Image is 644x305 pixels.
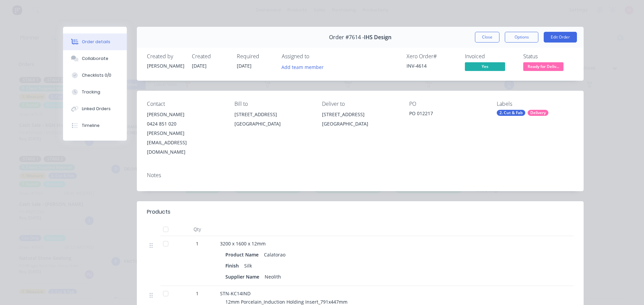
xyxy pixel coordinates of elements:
span: Order #7614 - [329,34,364,41]
div: Deliver to [322,101,399,107]
div: Labels [497,101,574,107]
div: [PERSON_NAME] [147,62,184,69]
span: STN-KC14IND [220,290,251,297]
div: Bill to [234,101,311,107]
button: Collaborate [63,50,127,67]
div: INV-4614 [407,62,457,69]
div: Notes [147,172,574,178]
div: Required [237,53,274,60]
span: 1 [196,240,199,247]
button: Add team member [278,62,327,71]
div: [PERSON_NAME][EMAIL_ADDRESS][DOMAIN_NAME] [147,129,224,157]
button: Tracking [63,84,127,100]
span: 1 [196,290,199,297]
button: Ready for Deliv... [523,62,563,72]
div: Linked Orders [82,106,111,112]
span: [DATE] [237,63,252,69]
button: Checklists 0/0 [63,67,127,84]
div: [PERSON_NAME] [147,110,224,119]
div: Timeline [82,123,100,129]
div: [GEOGRAPHIC_DATA] [234,119,311,129]
div: Assigned to [282,53,349,60]
div: Collaborate [82,56,108,62]
div: Status [523,53,574,60]
div: Products [147,208,170,216]
div: [GEOGRAPHIC_DATA] [322,119,399,129]
span: IHS Design [364,34,391,41]
button: Timeline [63,117,127,134]
div: PO [409,101,486,107]
div: 2. Cut & Fab [497,110,525,116]
div: [STREET_ADDRESS] [322,110,399,119]
div: Created by [147,53,184,60]
div: Xero Order # [407,53,457,60]
button: Linked Orders [63,100,127,117]
div: Supplier Name [225,272,262,282]
div: Silk [241,261,255,271]
div: Finish [225,261,241,271]
button: Close [475,32,499,43]
div: [STREET_ADDRESS][GEOGRAPHIC_DATA] [322,110,399,131]
div: Order details [82,39,110,45]
span: [DATE] [192,63,207,69]
div: [PERSON_NAME]0424 851 020[PERSON_NAME][EMAIL_ADDRESS][DOMAIN_NAME] [147,110,224,157]
button: Edit Order [544,32,577,43]
div: Calatorao [261,250,288,259]
span: Yes [465,62,505,71]
div: PO 012217 [409,110,486,119]
div: [STREET_ADDRESS] [234,110,311,119]
button: Add team member [282,62,327,71]
div: Neolith [262,272,284,282]
span: Ready for Deliv... [523,62,563,71]
span: 3200 x 1600 x 12mm [220,240,266,247]
div: Created [192,53,229,60]
div: Delivery [528,110,548,116]
div: [STREET_ADDRESS][GEOGRAPHIC_DATA] [234,110,311,131]
div: Product Name [225,250,261,259]
button: Order details [63,33,127,50]
div: 0424 851 020 [147,119,224,129]
div: Contact [147,101,224,107]
span: 12mm Porcelain_Induction Holding Insert_791x447mm [225,299,347,305]
div: Tracking [82,89,100,95]
div: Checklists 0/0 [82,72,111,78]
div: Invoiced [465,53,515,60]
button: Options [505,32,538,43]
div: Qty [177,223,217,236]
